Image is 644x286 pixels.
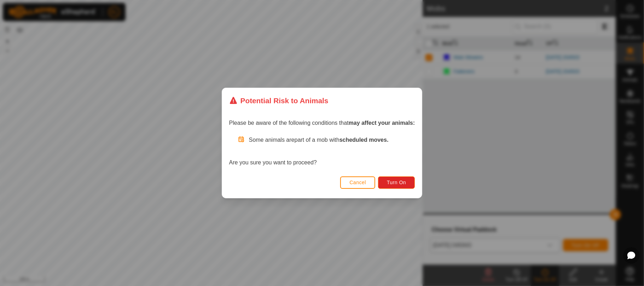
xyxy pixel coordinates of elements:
div: Are you sure you want to proceed? [229,136,415,167]
strong: may affect your animals: [349,120,415,126]
div: Potential Risk to Animals [229,95,329,106]
span: Turn On [387,180,406,185]
button: Cancel [340,176,375,189]
span: Please be aware of the following conditions that [229,120,415,126]
p: Some animals are [249,136,415,144]
strong: scheduled moves. [340,137,389,143]
span: part of a mob with [295,137,389,143]
button: Turn On [378,176,415,189]
span: Cancel [349,180,366,185]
